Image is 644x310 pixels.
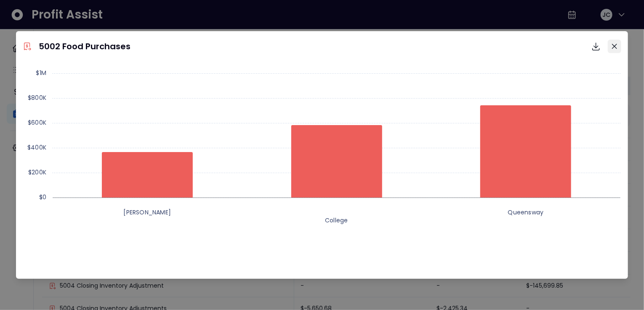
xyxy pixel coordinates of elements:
[508,208,544,216] text: Queensway
[27,143,46,152] text: $400K
[39,40,130,53] p: 5002 Food Purchases
[36,69,47,77] text: $1M
[28,118,46,127] text: $600K
[608,40,621,53] button: Close
[28,94,46,102] text: $800K
[39,193,46,201] text: $0
[588,38,604,55] button: Download options
[28,168,46,176] text: $200K
[124,208,171,216] text: [PERSON_NAME]
[325,216,348,224] text: College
